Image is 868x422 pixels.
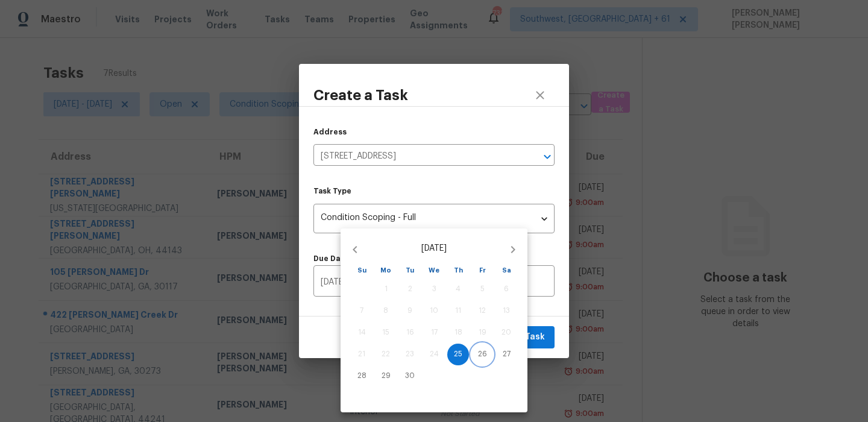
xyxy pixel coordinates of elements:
[405,371,415,381] p: 30
[351,265,373,276] span: Su
[503,349,511,359] p: 27
[399,365,421,387] button: 30
[447,344,469,365] button: 25
[495,344,517,365] button: 27
[375,265,397,276] span: Mo
[399,265,421,276] span: Tu
[447,265,469,276] span: Th
[351,365,373,387] button: 28
[471,344,493,365] button: 26
[454,349,462,359] p: 25
[471,265,493,276] span: Fr
[375,365,397,387] button: 29
[495,265,517,276] span: Sa
[370,242,498,255] p: [DATE]
[382,371,391,381] p: 29
[423,265,445,276] span: We
[357,371,366,381] p: 28
[478,349,487,359] p: 26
